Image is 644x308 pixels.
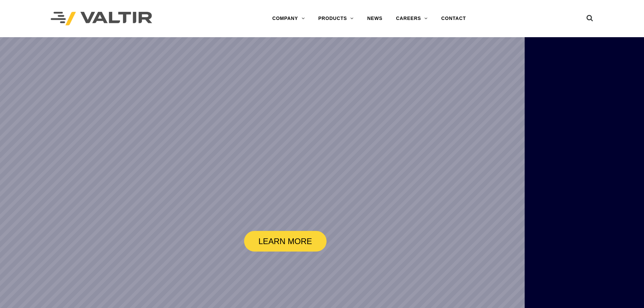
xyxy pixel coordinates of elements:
img: Valtir [51,12,152,26]
a: NEWS [360,12,389,25]
a: PRODUCTS [311,12,360,25]
a: COMPANY [265,12,311,25]
a: CONTACT [434,12,473,25]
a: CAREERS [389,12,434,25]
a: LEARN MORE [244,231,327,252]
